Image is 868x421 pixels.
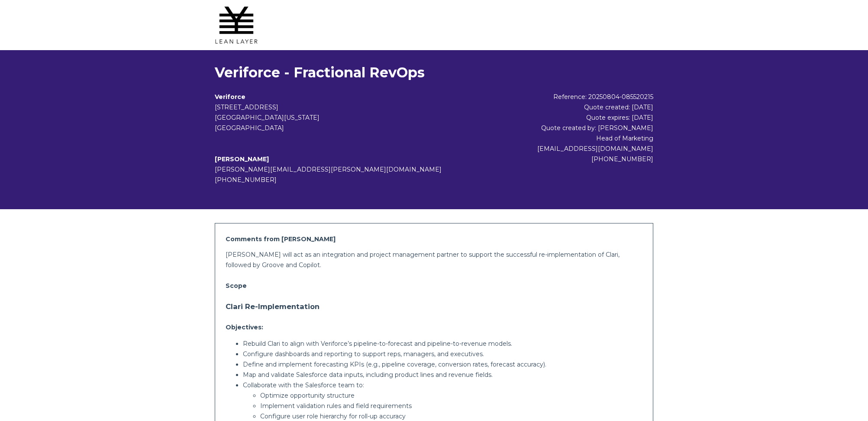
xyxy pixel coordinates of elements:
[226,282,247,290] strong: Scope
[456,92,653,102] div: Reference: 20250804-085520215
[456,112,653,123] div: Quote expires: [DATE]
[243,380,642,390] p: Collaborate with the Salesforce team to:
[215,176,277,184] span: [PHONE_NUMBER]
[537,124,653,163] span: Quote created by: [PERSON_NAME] Head of Marketing [EMAIL_ADDRESS][DOMAIN_NAME] [PHONE_NUMBER]
[215,93,245,101] b: Veriforce
[243,370,642,380] p: Map and validate Salesforce data inputs, including product lines and revenue fields.
[226,234,642,244] h2: Comments from [PERSON_NAME]
[456,102,653,112] div: Quote created: [DATE]
[215,166,442,173] span: [PERSON_NAME][EMAIL_ADDRESS][PERSON_NAME][DOMAIN_NAME]
[215,102,456,133] address: [STREET_ADDRESS] [GEOGRAPHIC_DATA][US_STATE] [GEOGRAPHIC_DATA]
[215,64,653,81] h1: Veriforce - Fractional RevOps
[226,302,319,311] strong: Clari Re-Implementation
[243,359,642,370] p: Define and implement forecasting KPIs (e.g., pipeline coverage, conversion rates, forecast accura...
[226,323,263,331] strong: Objectives:
[260,390,642,401] p: Optimize opportunity structure
[260,401,642,411] p: Implement validation rules and field requirements
[215,155,269,163] b: [PERSON_NAME]
[243,338,642,349] p: Rebuild Clari to align with Veriforce’s pipeline-to-forecast and pipeline-to-revenue models.
[226,249,642,270] p: [PERSON_NAME] will act as an integration and project management partner to support the successful...
[215,3,258,47] img: Lean Layer
[243,349,642,359] p: Configure dashboards and reporting to support reps, managers, and executives.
